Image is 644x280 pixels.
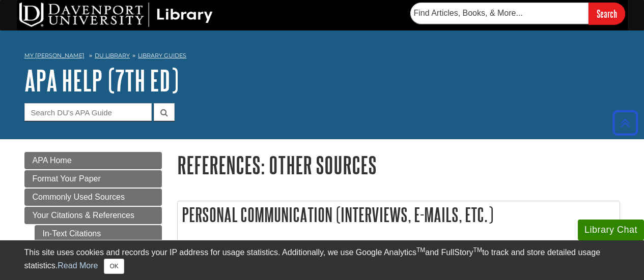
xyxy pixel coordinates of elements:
[33,193,125,201] span: Commonly Used Sources
[177,152,620,178] h1: References: Other Sources
[35,225,162,242] a: In-Text Citations
[178,201,620,228] h2: Personal Communication (Interviews, E-mails, Etc.)
[24,51,85,60] a: My [PERSON_NAME]
[24,49,620,65] nav: breadcrumb
[33,156,72,165] span: APA Home
[410,3,589,24] input: Find Articles, Books, & More...
[24,170,162,188] a: Format Your Paper
[95,52,130,59] a: DU Library
[24,246,620,274] div: This site uses cookies and records your IP address for usage statistics. Additionally, we use Goo...
[416,246,425,254] sup: TM
[24,103,152,121] input: Search DU's APA Guide
[473,246,482,254] sup: TM
[578,220,644,240] button: Library Chat
[24,207,162,224] a: Your Citations & References
[104,259,124,274] button: Close
[138,52,186,59] a: Library Guides
[24,65,179,96] a: APA Help (7th Ed)
[33,174,101,183] span: Format Your Paper
[609,116,641,130] a: Back to Top
[19,3,213,27] img: DU Library
[24,189,162,206] a: Commonly Used Sources
[589,3,625,24] input: Search
[410,3,625,24] form: Searches DU Library's articles, books, and more
[58,261,98,270] a: Read More
[33,211,134,220] span: Your Citations & References
[24,152,162,169] a: APA Home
